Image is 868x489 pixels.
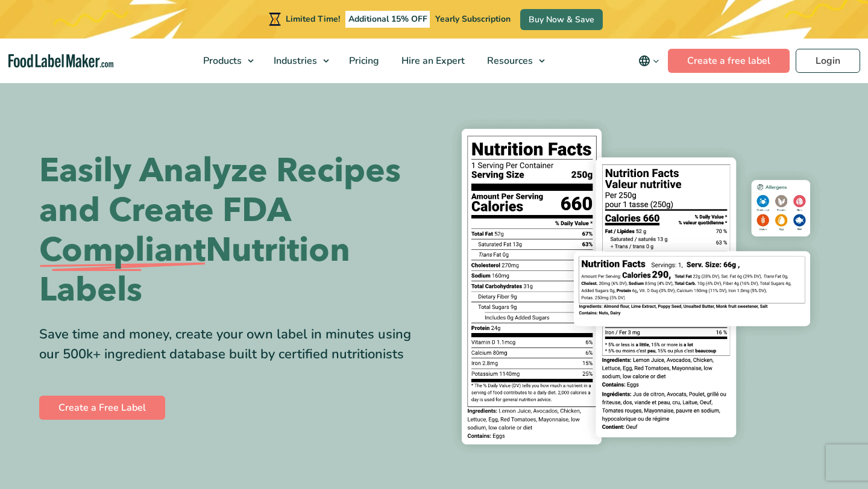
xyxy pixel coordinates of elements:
span: Additional 15% OFF [345,11,430,28]
a: Create a Free Label [39,396,165,420]
span: Compliant [39,231,206,270]
a: Create a free label [668,49,790,73]
a: Login [796,49,860,73]
div: Save time and money, create your own label in minutes using our 500k+ ingredient database built b... [39,325,425,364]
a: Industries [263,39,335,83]
span: Pricing [345,54,380,67]
a: Buy Now & Save [520,9,603,30]
h1: Easily Analyze Recipes and Create FDA Nutrition Labels [39,151,425,310]
span: Yearly Subscription [435,13,511,25]
a: Products [192,39,260,83]
a: Hire an Expert [391,39,473,83]
a: Pricing [338,39,388,83]
span: Products [200,54,243,67]
a: Resources [476,39,551,83]
span: Hire an Expert [398,54,466,67]
span: Resources [483,54,534,67]
span: Limited Time! [286,13,340,25]
span: Industries [270,54,318,67]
